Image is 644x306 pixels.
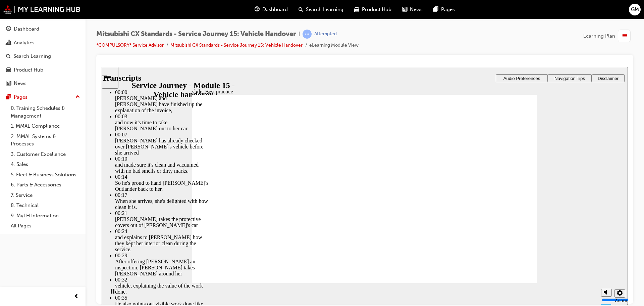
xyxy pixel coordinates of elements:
[8,131,83,149] a: 2. MMAL Systems & Processes
[6,67,11,73] span: car-icon
[6,26,11,32] span: guage-icon
[13,228,107,234] div: 00:35
[8,190,83,201] a: 7. Service
[3,91,83,103] button: Pages
[8,200,83,211] a: 8. Technical
[433,5,438,14] span: pages-icon
[402,5,407,14] span: news-icon
[14,80,26,87] div: News
[14,66,43,74] div: Product Hub
[8,221,83,231] a: All Pages
[3,77,83,90] a: News
[8,180,83,190] a: 6. Parts & Accessories
[8,103,83,121] a: 0. Training Schedules & Management
[14,25,39,33] div: Dashboard
[262,6,288,13] span: Dashboard
[8,149,83,160] a: 3. Customer Excellence
[583,30,633,42] button: Learning Plan
[3,5,80,14] img: mmal
[362,6,391,13] span: Product Hub
[96,30,296,38] span: Mitsubishi CX Standards - Service Journey 15: Vehicle Handover
[14,93,28,101] div: Pages
[397,3,428,16] a: news-iconNews
[170,42,303,48] a: Mitsubishi CX Standards - Service Journey 15: Vehicle Handover
[3,21,83,91] button: DashboardAnalyticsSearch LearningProduct HubNews
[6,40,11,46] span: chart-icon
[8,211,83,221] a: 9. MyLH Information
[8,121,83,131] a: 1. MMAL Compliance
[6,81,11,87] span: news-icon
[306,6,343,13] span: Search Learning
[299,5,303,14] span: search-icon
[3,64,83,76] a: Product Hub
[249,3,293,16] a: guage-iconDashboard
[8,170,83,180] a: 5. Fleet & Business Solutions
[255,5,260,14] span: guage-icon
[441,6,455,13] span: Pages
[349,3,397,16] a: car-iconProduct Hub
[303,30,312,39] span: learningRecordVerb_ATTEMPT-icon
[74,293,79,301] span: prev-icon
[6,94,11,100] span: pages-icon
[299,30,300,38] span: |
[3,37,83,49] a: Analytics
[75,93,80,101] span: up-icon
[583,32,615,40] span: Learning Plan
[13,52,51,60] div: Search Learning
[629,4,641,15] button: GM
[622,32,627,40] span: list-icon
[410,6,423,13] span: News
[631,6,639,13] span: GM
[96,42,164,48] a: *COMPULSORY* Service Advisor
[13,216,107,228] div: vehicle, explaining the value of the work done.
[309,42,359,49] li: eLearning Module View
[13,234,107,246] div: He also points out visible work done like the new tyre and wiper blades.
[293,3,349,16] a: search-iconSearch Learning
[8,159,83,170] a: 4. Sales
[3,50,83,62] a: Search Learning
[14,39,35,47] div: Analytics
[354,5,359,14] span: car-icon
[6,53,11,59] span: search-icon
[428,3,460,16] a: pages-iconPages
[3,23,83,35] a: Dashboard
[314,31,337,37] div: Attempted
